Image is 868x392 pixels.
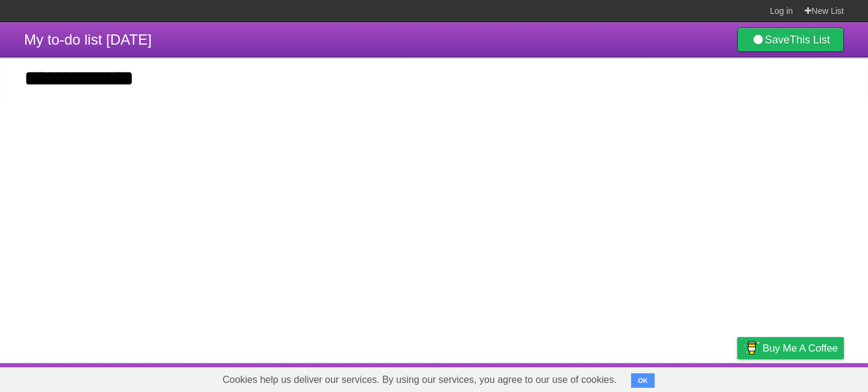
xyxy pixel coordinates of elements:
span: Cookies help us deliver our services. By using our services, you agree to our use of cookies. [210,368,629,392]
a: Suggest a feature [768,366,844,389]
a: SaveThis List [737,28,844,52]
span: My to-do list [DATE] [24,31,152,48]
img: Buy me a coffee [743,338,759,358]
a: Buy me a coffee [737,337,844,359]
a: Terms [681,366,707,389]
a: Developers [617,366,665,389]
a: About [577,366,602,389]
span: Buy me a coffee [763,338,838,359]
b: This List [790,34,830,46]
a: Privacy [722,366,753,389]
button: OK [631,373,655,388]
